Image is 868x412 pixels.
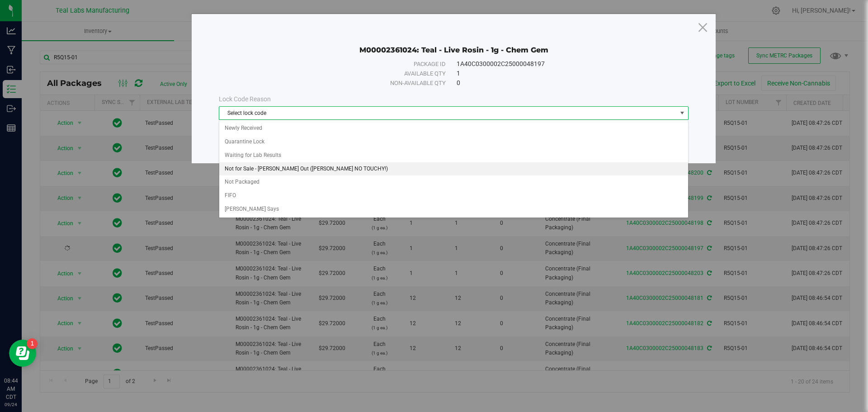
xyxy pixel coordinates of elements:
div: M00002361024: Teal - Live Rosin - 1g - Chem Gem [219,32,689,55]
div: Package ID [239,60,446,69]
span: Select lock code [219,107,677,119]
div: 0 [457,78,668,88]
li: Quarantine Lock [219,135,688,149]
li: FIFO [219,189,688,203]
iframe: Resource center unread badge [27,338,38,349]
div: 1A40C0300002C25000048197 [457,59,668,69]
li: Not for Sale - [PERSON_NAME] Out ([PERSON_NAME] NO TOUCHY!) [219,162,688,176]
li: Not Packaged [219,175,688,189]
li: Waiting for Lab Results [219,149,688,162]
div: Non-available qty [239,79,446,88]
div: 1 [457,69,668,78]
li: [PERSON_NAME] Says [219,203,688,216]
div: Available qty [239,69,446,78]
span: select [677,107,688,119]
iframe: Resource center [9,340,36,367]
span: Lock Code Reason [219,95,271,103]
li: Newly Received [219,122,688,135]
